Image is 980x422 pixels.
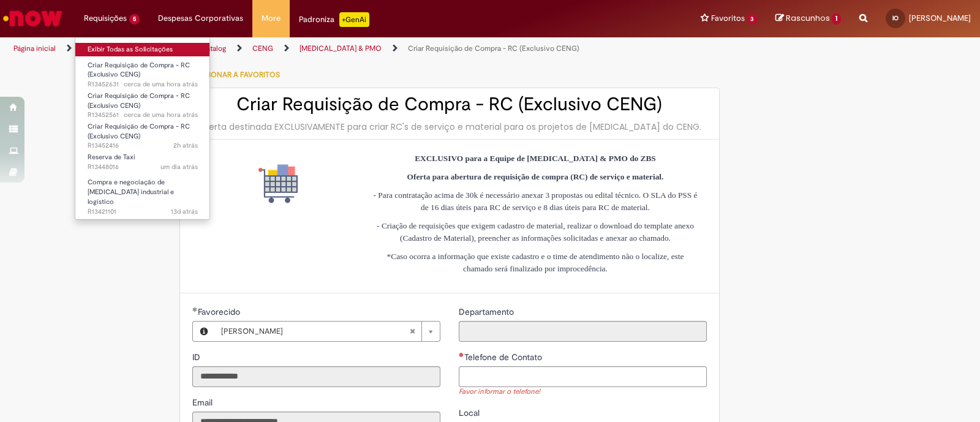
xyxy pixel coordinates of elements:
span: *Caso ocorra a informação que existe cadastro e o time de atendimento não o localize, este chamad... [387,252,684,273]
span: Adicionar a Favoritos [192,70,280,80]
label: Somente leitura - Email [192,396,215,409]
span: R13421101 [88,207,198,217]
span: Somente leitura - ID [192,352,203,363]
a: Aberto R13452561 : Criar Requisição de Compra - RC (Exclusivo CENG) [75,89,210,116]
span: [PERSON_NAME] [221,322,409,341]
button: Adicionar a Favoritos [179,62,287,88]
a: [MEDICAL_DATA] & PMO [300,43,382,53]
a: Rascunhos [775,13,841,24]
span: R13452416 [88,141,198,151]
span: 3 [747,14,758,24]
a: Aberto R13452631 : Criar Requisição de Compra - RC (Exclusivo CENG) [75,59,210,85]
span: Despesas Corporativas [158,12,243,24]
div: Oferta destinada EXCLUSIVAMENTE para criar RC's de serviço e material para os projetos de [MEDICA... [192,121,707,133]
input: Telefone de Contato [459,366,707,387]
ul: Requisições [75,37,210,220]
a: Criar Requisição de Compra - RC (Exclusivo CENG) [408,43,579,53]
div: Favor informar o telefone! [459,387,707,398]
button: Favorecido, Visualizar este registro Isadora de Oliveira [193,322,215,341]
span: Necessários [459,352,464,357]
span: cerca de uma hora atrás [124,80,198,89]
span: cerca de uma hora atrás [124,110,198,119]
abbr: Limpar campo Favorecido [403,322,421,341]
input: Departamento [459,321,707,342]
span: R13452561 [88,110,198,120]
span: Requisições [84,12,127,24]
span: Somente leitura - Departamento [459,306,516,317]
span: Somente leitura - Email [192,397,215,408]
time: 27/08/2025 13:24:15 [173,141,198,150]
h2: Criar Requisição de Compra - RC (Exclusivo CENG) [192,94,707,115]
span: - Criação de requisições que exigem cadastro de material, realizar o download do template anexo (... [377,221,694,243]
a: Aberto R13448016 : Reserva de Taxi [75,151,210,173]
span: Telefone de Contato [464,352,545,363]
a: Aberto R13421101 : Compra e negociação de Capex industrial e logístico [75,176,210,202]
label: Somente leitura - Departamento [459,306,516,318]
span: [PERSON_NAME] [909,13,971,23]
input: ID [192,366,440,387]
time: 26/08/2025 11:57:17 [160,162,198,171]
a: CENG [252,43,273,53]
ul: Trilhas de página [9,37,644,60]
span: More [262,12,281,24]
span: um dia atrás [160,162,198,171]
span: Favoritos [711,12,745,24]
a: Aberto R13452416 : Criar Requisição de Compra - RC (Exclusivo CENG) [75,120,210,146]
span: 5 [129,14,140,24]
time: 27/08/2025 13:53:33 [124,110,198,119]
span: Compra e negociação de [MEDICAL_DATA] industrial e logístico [88,178,174,206]
span: IO [892,14,899,22]
span: Criar Requisição de Compra - RC (Exclusivo CENG) [88,122,190,141]
strong: EXCLUSIVO [415,154,463,163]
span: Reserva de Taxi [88,153,135,162]
span: Rascunhos [786,12,830,24]
span: R13452631 [88,80,198,89]
a: Página inicial [13,43,56,53]
span: 1 [832,13,841,24]
span: R13448016 [88,162,198,172]
div: Padroniza [299,12,369,27]
time: 15/08/2025 14:28:25 [171,207,198,216]
span: Necessários - Favorecido [198,306,243,317]
span: Criar Requisição de Compra - RC (Exclusivo CENG) [88,91,190,110]
label: Somente leitura - ID [192,351,203,363]
img: ServiceNow [1,6,64,31]
span: 13d atrás [171,207,198,216]
span: 2h atrás [173,141,198,150]
p: +GenAi [339,12,369,27]
time: 27/08/2025 14:03:37 [124,80,198,89]
img: Criar Requisição de Compra - RC (Exclusivo CENG) [258,164,298,203]
a: [PERSON_NAME]Limpar campo Favorecido [215,322,440,341]
strong: para a Equipe de [MEDICAL_DATA] & PMO do ZBS [466,154,656,163]
span: Local [459,407,482,418]
span: Criar Requisição de Compra - RC (Exclusivo CENG) [88,61,190,80]
strong: Oferta para abertura de requisição de compra (RC) de serviço e material. [407,172,664,181]
span: - Para contratação acima de 30k é necessário anexar 3 propostas ou edital técnico. O SLA do PSS é... [374,190,698,212]
a: Exibir Todas as Solicitações [75,43,210,56]
span: Obrigatório Preenchido [192,307,198,312]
